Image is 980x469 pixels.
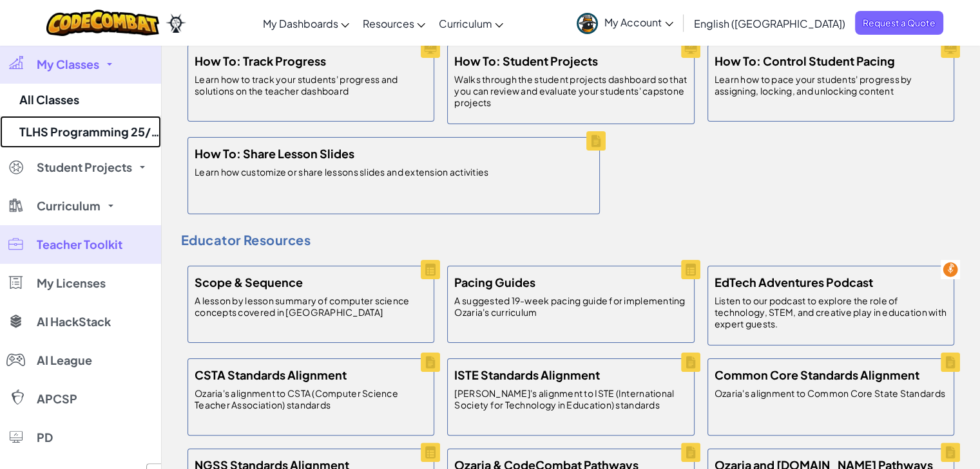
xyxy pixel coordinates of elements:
[195,295,427,318] p: A lesson by lesson summary of computer science concepts covered in [GEOGRAPHIC_DATA]
[166,14,186,33] img: Ozaria
[715,51,895,70] h5: How To: Control Student Pacing
[262,17,338,30] span: My Dashboards
[37,354,92,366] span: AI League
[37,239,122,250] span: Teacher Toolkit
[195,273,303,291] h5: Scope & Sequence
[181,38,441,128] a: How To: Track Progress Learn how to track your students' progress and solutions on the teacher da...
[181,230,961,250] h4: Educator Resources
[604,15,673,29] span: My Account
[181,352,441,442] a: CSTA Standards Alignment Ozaria's alignment to CSTA (Computer Science Teacher Association) standards
[454,273,535,291] h5: Pacing Guides
[181,259,441,349] a: Scope & Sequence A lesson by lesson summary of computer science concepts covered in [GEOGRAPHIC_D...
[570,3,680,43] a: My Account
[195,51,326,70] h5: How To: Track Progress
[577,13,598,34] img: avatar
[195,166,488,178] p: Learn how customize or share lessons slides and extension activities
[46,10,159,36] img: CodeCombat logo
[715,365,919,384] h5: Common Core Standards Alignment
[855,11,943,35] a: Request a Quote
[694,17,845,30] span: English ([GEOGRAPHIC_DATA])
[356,6,432,41] a: Resources
[441,38,700,131] a: How To: Student Projects Walks through the student projects dashboard so that you can review and ...
[454,387,687,410] p: [PERSON_NAME]'s alignment to ISTE (International Society for Technology in Education) standards
[441,259,700,349] a: Pacing Guides A suggested 19-week pacing guide for implementing Ozaria's curriculum
[715,387,945,399] p: Ozaria's alignment to Common Core State Standards
[454,73,687,108] p: Walks through the student projects dashboard so that you can review and evaluate your students' c...
[37,59,99,70] span: My Classes
[432,6,510,41] a: Curriculum
[701,38,961,128] a: How To: Control Student Pacing Learn how to pace your students' progress by assigning, locking, a...
[715,273,873,291] h5: EdTech Adventures Podcast
[687,6,852,41] a: English ([GEOGRAPHIC_DATA])
[441,352,700,442] a: ISTE Standards Alignment [PERSON_NAME]'s alignment to ISTE (International Society for Technology ...
[701,259,961,352] a: EdTech Adventures Podcast Listen to our podcast to explore the role of technology, STEM, and crea...
[195,73,427,97] p: Learn how to track your students' progress and solutions on the teacher dashboard
[195,144,354,163] h5: How To: Share Lesson Slides
[454,365,600,384] h5: ISTE Standards Alignment
[701,352,961,442] a: Common Core Standards Alignment Ozaria's alignment to Common Core State Standards
[195,365,347,384] h5: CSTA Standards Alignment
[362,17,414,30] span: Resources
[37,161,132,173] span: Student Projects
[715,73,947,97] p: Learn how to pace your students' progress by assigning, locking, and unlocking content
[715,295,947,329] p: Listen to our podcast to explore the role of technology, STEM, and creative play in education wit...
[256,6,356,41] a: My Dashboards
[37,200,101,212] span: Curriculum
[454,295,687,318] p: A suggested 19-week pacing guide for implementing Ozaria's curriculum
[438,17,492,30] span: Curriculum
[454,51,598,70] h5: How To: Student Projects
[195,387,427,410] p: Ozaria's alignment to CSTA (Computer Science Teacher Association) standards
[181,131,606,221] a: How To: Share Lesson Slides Learn how customize or share lessons slides and extension activities
[37,277,106,289] span: My Licenses
[37,316,111,327] span: AI HackStack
